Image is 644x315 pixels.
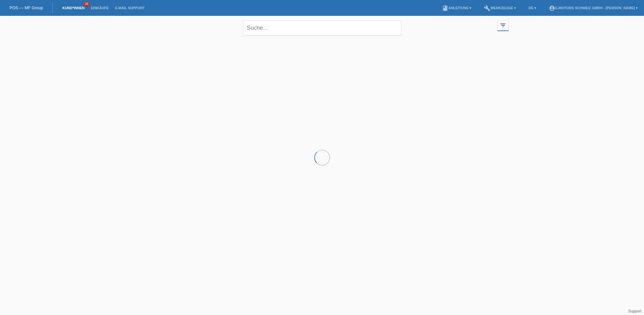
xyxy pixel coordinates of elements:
[628,309,641,313] a: Support
[59,6,88,10] a: Kund*innen
[500,22,506,29] i: filter_list
[439,6,475,10] a: bookAnleitung ▾
[84,2,89,7] span: 36
[112,6,148,10] a: E-Mail Support
[9,5,43,10] a: POS — MF Group
[525,6,539,10] a: DE ▾
[546,6,641,10] a: account_circleE-Motors Schweiz GmbH - [PERSON_NAME] ▾
[243,21,401,35] input: Suche...
[88,6,112,10] a: Einkäufe
[442,5,448,11] i: book
[481,6,519,10] a: buildWerkzeuge ▾
[549,5,555,11] i: account_circle
[484,5,490,11] i: build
